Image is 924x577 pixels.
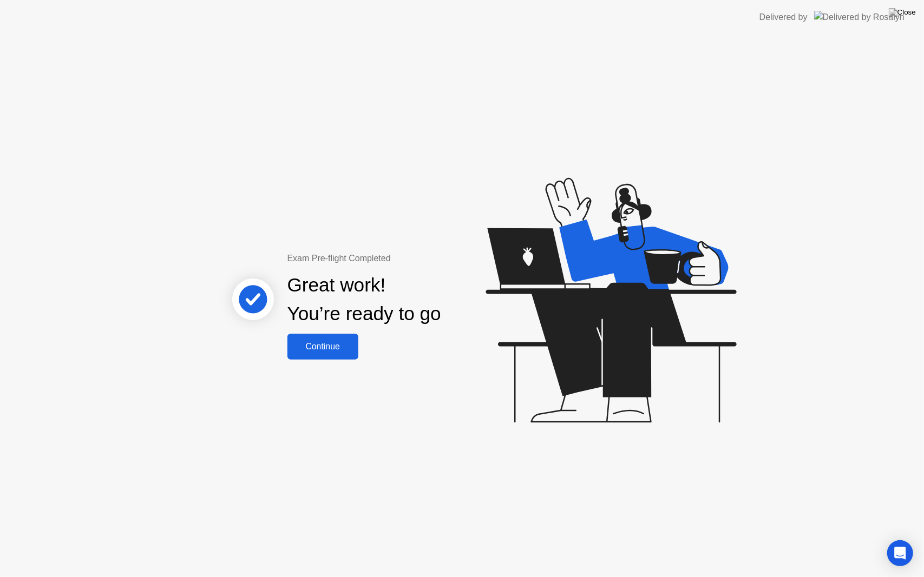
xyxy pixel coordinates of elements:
[759,11,808,24] div: Delivered by
[291,342,355,351] div: Continue
[889,8,916,17] img: Close
[887,540,913,566] div: Open Intercom Messenger
[287,252,511,265] div: Exam Pre-flight Completed
[287,271,441,328] div: Great work! You’re ready to go
[814,11,905,23] img: Delivered by Rosalyn
[287,334,358,360] button: Continue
